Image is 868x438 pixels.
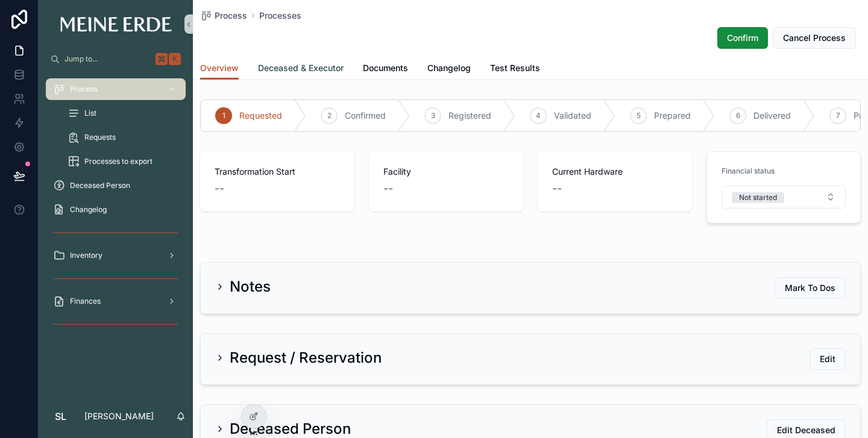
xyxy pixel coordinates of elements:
a: Process [46,78,186,100]
span: Edit Deceased [777,424,835,436]
a: Finances [46,290,186,312]
a: Deceased Person [46,175,186,196]
span: Finances [70,296,101,306]
span: Confirmed [345,110,386,122]
a: Processes [259,10,301,22]
a: Deceased & Executor [258,57,344,81]
span: List [84,108,96,118]
span: Confirm [727,32,758,44]
span: Prepared [654,110,691,122]
a: Documents [363,57,408,81]
span: Processes to export [84,157,153,166]
img: App logo [60,17,172,32]
a: Process [200,10,247,22]
button: Cancel Process [773,27,856,49]
span: Cancel Process [783,32,846,44]
span: K [170,54,180,64]
a: Inventory [46,245,186,266]
div: scrollable content [39,70,193,349]
span: Edit [820,353,835,365]
span: SL [55,409,66,424]
span: Test Results [490,62,540,74]
span: 6 [736,111,740,120]
span: 1 [222,111,225,120]
span: Deceased & Executor [258,62,344,74]
span: 2 [327,111,332,120]
span: Jump to... [64,54,151,64]
span: Delivered [753,110,791,122]
span: 5 [637,111,641,120]
a: Overview [200,57,239,80]
button: Confirm [717,27,768,49]
span: Current Hardware [552,166,678,178]
span: 4 [536,111,541,120]
span: Validated [554,110,591,122]
span: Requested [239,110,282,122]
a: List [60,102,186,124]
button: Edit [810,348,846,370]
iframe: Spotlight [1,58,23,80]
span: Documents [363,62,408,74]
span: 3 [431,111,435,120]
span: Transformation Start [215,166,340,178]
span: -- [383,180,393,197]
a: Requests [60,127,186,148]
span: Deceased Person [70,181,130,190]
a: Changelog [427,57,471,81]
button: Mark To Dos [775,277,846,299]
h2: Request / Reservation [230,348,382,368]
button: Jump to...K [46,48,186,70]
h2: Notes [230,277,271,296]
span: Overview [200,62,239,74]
span: Process [215,10,247,22]
a: Processes to export [60,151,186,172]
button: Select Button [722,186,846,208]
span: Mark To Dos [785,282,835,294]
span: 7 [836,111,840,120]
span: Registered [448,110,491,122]
span: Facility [383,166,509,178]
span: Process [70,84,98,94]
span: Changelog [427,62,471,74]
span: -- [215,180,224,197]
span: Changelog [70,205,107,214]
a: Changelog [46,199,186,221]
a: Test Results [490,57,540,81]
div: Not started [739,192,777,203]
span: Financial status [722,166,775,175]
p: [PERSON_NAME] [84,410,154,422]
span: -- [552,180,562,197]
span: Inventory [70,251,102,260]
span: Requests [84,133,116,142]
